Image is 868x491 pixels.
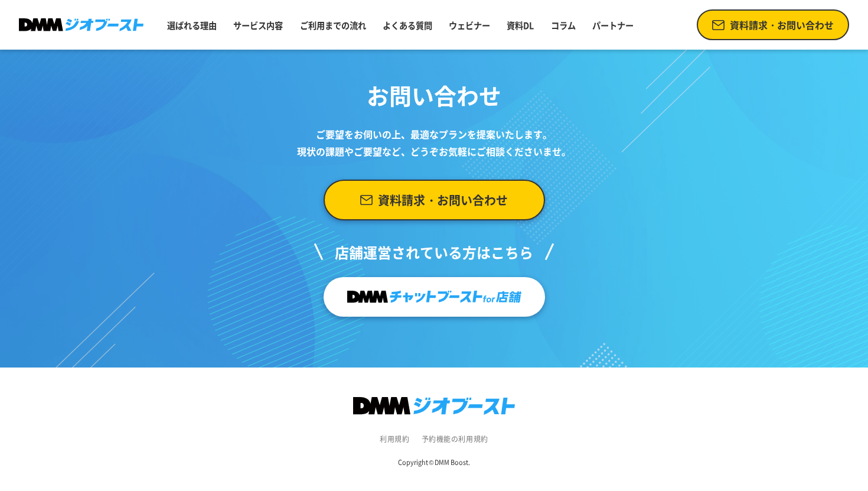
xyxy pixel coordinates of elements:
a: ご利用までの流れ [295,14,371,37]
img: DMMジオブースト [353,397,515,414]
span: 資料請求・お問い合わせ [730,18,834,32]
a: パートナー [588,14,638,37]
a: コラム [546,14,580,37]
small: Copyright © DMM Boost. [398,457,471,467]
p: ご要望をお伺いの上、 最適なプランを提案いたします。 現状の課題やご要望など、 どうぞお気軽にご相談くださいませ。 [286,126,582,161]
a: チャットブーストfor店舗 [324,277,545,317]
a: ウェビナー [444,14,495,37]
a: 選ばれる理由 [162,14,221,37]
a: 利用規約 [380,434,409,444]
p: 店舗運営されている方はこちら [314,239,554,277]
a: 資料請求・お問い合わせ [324,180,545,220]
a: サービス内容 [229,14,288,37]
a: よくある質問 [378,14,437,37]
a: 予約機能の利用規約 [422,434,488,444]
a: 資料DL [502,14,539,37]
a: 資料請求・お問い合わせ [697,9,849,40]
span: 資料請求・お問い合わせ [378,189,508,211]
img: DMMジオブースト [19,18,143,32]
img: チャットブーストfor店舗 [347,285,521,308]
